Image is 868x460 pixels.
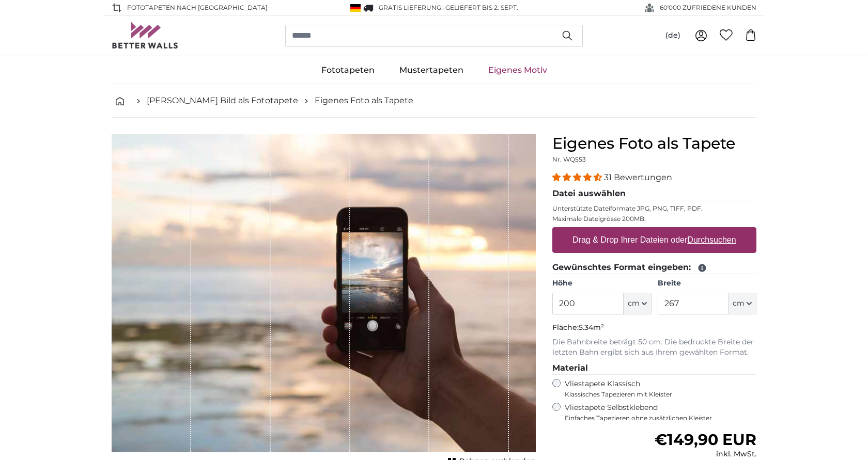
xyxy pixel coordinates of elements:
[552,261,756,274] legend: Gewünschtes Format eingeben:
[579,323,604,332] span: 5.34m²
[729,293,756,314] button: cm
[379,4,443,11] span: GRATIS Lieferung!
[112,84,756,118] nav: breadcrumbs
[552,323,756,333] p: Fläche:
[552,172,604,182] span: 4.32 stars
[565,379,748,399] label: Vliestapete Klassisch
[565,414,756,422] span: Einfaches Tapezieren ohne zusätzlichen Kleister
[568,230,740,250] label: Drag & Drop Ihrer Dateien oder
[552,337,756,358] p: Die Bahnbreite beträgt 50 cm. Die bedruckte Breite der letzten Bahn ergibt sich aus Ihrem gewählt...
[658,278,756,289] label: Breite
[628,298,640,309] span: cm
[112,22,179,49] img: Betterwalls
[476,57,560,84] a: Eigenes Motiv
[660,3,756,12] span: 60'000 ZUFRIEDENE KUNDEN
[604,172,672,182] span: 31 Bewertungen
[565,390,748,399] span: Klassisches Tapezieren mit Kleister
[552,204,756,213] p: Unterstützte Dateiformate JPG, PNG, TIFF, PDF.
[445,4,518,11] span: Geliefert bis 2. Sept.
[552,155,586,163] span: Nr. WQ553
[552,362,756,375] legend: Material
[733,298,745,309] span: cm
[387,57,476,84] a: Mustertapeten
[350,4,361,12] img: Deutschland
[147,94,298,107] a: [PERSON_NAME] Bild als Fototapete
[552,187,756,200] legend: Datei auswählen
[565,403,756,422] label: Vliestapete Selbstklebend
[309,57,387,84] a: Fototapeten
[315,94,413,107] a: Eigenes Foto als Tapete
[624,293,652,314] button: cm
[688,235,736,244] u: Durchsuchen
[127,3,268,12] span: Fototapeten nach [GEOGRAPHIC_DATA]
[552,134,756,153] h1: Eigenes Foto als Tapete
[655,430,756,449] span: €149,90 EUR
[657,26,689,45] button: (de)
[655,449,756,459] div: inkl. MwSt.
[552,215,756,223] p: Maximale Dateigrösse 200MB.
[552,278,651,289] label: Höhe
[443,4,518,11] span: -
